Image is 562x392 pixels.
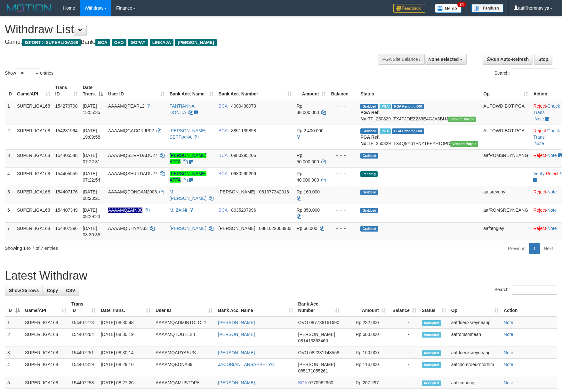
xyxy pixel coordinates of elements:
[69,377,98,389] td: 154407258
[5,269,557,282] h1: Latest Withdraw
[16,69,40,78] select: Showentries
[422,332,441,338] span: Accepted
[360,190,378,195] span: Grabbed
[22,316,69,329] td: SUPERLIGA168
[95,39,110,46] span: BCA
[297,189,320,194] span: Rp 160.000
[534,141,544,146] a: Note
[331,207,355,213] div: - - -
[219,153,228,158] span: BCA
[5,222,14,241] td: 7
[296,298,342,316] th: Bank Acc. Number: activate to sort column ascending
[297,128,324,133] span: Rp 2.400.000
[294,82,329,100] th: Amount: activate to sort column ascending
[14,82,53,100] th: Game/API: activate to sort column ascending
[392,128,424,134] span: PGA Pending
[69,329,98,347] td: 154407264
[540,243,557,254] a: Next
[83,226,100,237] span: [DATE] 08:30:35
[80,82,106,100] th: Date Trans.: activate to sort column descending
[342,377,389,389] td: Rp 207,297
[504,243,529,254] a: Previous
[153,377,215,389] td: AAAAMQAMUSTOPA
[342,329,389,347] td: Rp 600,000
[231,208,256,213] span: Copy 8635207996 to clipboard
[422,380,441,386] span: Accepted
[167,82,216,100] th: Bank Acc. Name: activate to sort column ascending
[481,82,531,100] th: Op: activate to sort column ascending
[83,103,100,115] span: [DATE] 15:55:35
[259,226,291,231] span: Copy 0881022008983 to clipboard
[533,103,560,115] a: Check Trans
[422,362,441,368] span: Accepted
[378,54,424,65] div: PGA Site Balance /
[5,204,14,222] td: 6
[483,54,533,65] a: Run Auto-Refresh
[216,82,294,100] th: Bank Acc. Number: activate to sort column ascending
[380,128,391,134] span: Marked by aafnonsreyleab
[389,359,419,377] td: -
[331,103,355,109] div: - - -
[5,69,53,78] label: Show entries
[108,128,154,133] span: AAAAMQGACORJP02
[5,23,368,36] h1: Withdraw List
[14,186,53,204] td: SUPERLIGA168
[83,128,100,140] span: [DATE] 19:09:58
[546,171,558,176] a: Reject
[14,204,53,222] td: SUPERLIGA168
[22,377,69,389] td: SUPERLIGA168
[22,39,81,46] span: ISPORT > SUPERLIGA168
[5,167,14,186] td: 4
[308,380,333,385] span: Copy 0770962960 to clipboard
[533,128,560,140] a: Check Trans
[380,104,391,109] span: Marked by aafmaleo
[231,103,256,109] span: Copy 4900430073 to clipboard
[175,39,216,46] span: [PERSON_NAME]
[471,4,503,12] img: panduan.png
[534,116,544,121] a: Note
[14,222,53,241] td: SUPERLIGA168
[219,128,228,133] span: BCA
[153,298,215,316] th: User ID: activate to sort column ascending
[297,103,319,115] span: Rp 30.000.000
[219,189,255,194] span: [PERSON_NAME]
[231,128,256,133] span: Copy 8851135898 to clipboard
[106,82,167,100] th: User ID: activate to sort column ascending
[219,208,228,213] span: BCA
[55,128,78,133] span: 154281994
[231,171,256,176] span: Copy 0980295206 to clipboard
[342,359,389,377] td: Rp 114,000
[360,226,378,232] span: Grabbed
[298,338,328,343] span: Copy 081413363460 to clipboard
[5,82,14,100] th: ID
[547,189,557,194] a: Note
[331,127,355,134] div: - - -
[435,4,462,13] img: Button%20Memo.svg
[5,347,22,359] td: 3
[297,226,317,231] span: Rp 66.000
[108,103,145,109] span: AAAAMQPEARL2
[108,171,157,176] span: AAAAMQSERRDADU27
[534,54,552,65] a: Stop
[14,167,53,186] td: SUPERLIGA168
[108,226,148,231] span: AAAAMQDHYAN33
[98,298,153,316] th: Date Trans.: activate to sort column ascending
[331,170,355,177] div: - - -
[504,380,513,385] a: Note
[218,332,255,337] a: [PERSON_NAME]
[108,208,142,213] span: Nama rekening ada tanda titik/strip, harap diedit
[170,208,187,213] a: M. ZAINI
[449,329,501,347] td: aafromsomean
[512,69,557,78] input: Search:
[342,298,389,316] th: Amount: activate to sort column ascending
[298,380,307,385] span: BCA
[5,377,22,389] td: 5
[309,320,339,325] span: Copy 087788161690 to clipboard
[331,189,355,195] div: - - -
[297,171,319,183] span: Rp 40.000.000
[53,82,80,100] th: Trans ID: activate to sort column ascending
[69,298,98,316] th: Trans ID: activate to sort column ascending
[69,316,98,329] td: 154407273
[481,125,531,149] td: AUTOWD-BOT-PGA
[83,208,100,219] span: [DATE] 08:29:23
